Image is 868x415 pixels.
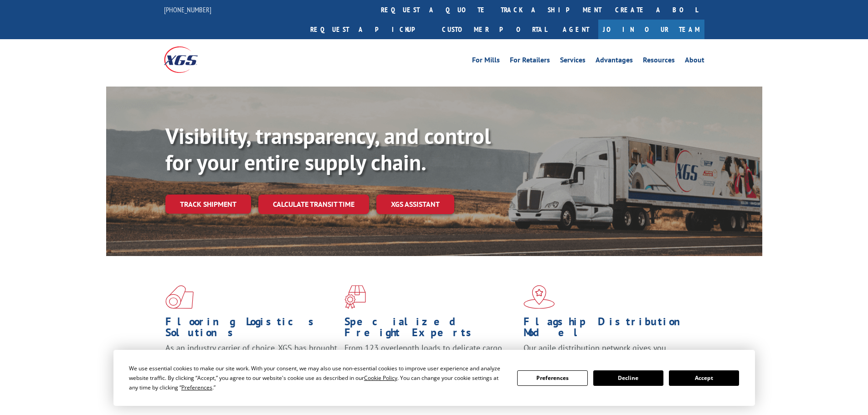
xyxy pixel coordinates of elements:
[258,195,369,214] a: Calculate transit time
[643,56,675,67] a: Resources
[472,56,500,67] a: For Mills
[303,20,435,39] a: Request a pickup
[517,370,587,386] button: Preferences
[554,20,598,39] a: Agent
[113,350,755,406] div: Cookie Consent Prompt
[344,343,517,383] p: From 123 overlength loads to delicate cargo, our experienced staff knows the best way to move you...
[364,374,397,382] span: Cookie Policy
[181,384,212,391] span: Preferences
[165,122,491,176] b: Visibility, transparency, and control for your entire supply chain.
[344,285,366,309] img: xgs-icon-focused-on-flooring-red
[376,195,454,214] a: XGS ASSISTANT
[165,343,337,375] span: As an industry carrier of choice, XGS has brought innovation and dedication to flooring logistics...
[129,364,506,392] div: We use essential cookies to make our site work. With your consent, we may also use non-essential ...
[598,20,704,39] a: Join Our Team
[165,195,251,214] a: Track shipment
[669,370,739,386] button: Accept
[560,56,586,67] a: Services
[685,56,704,67] a: About
[524,285,555,309] img: xgs-icon-flagship-distribution-model-red
[165,316,338,343] h1: Flooring Logistics Solutions
[344,316,517,343] h1: Specialized Freight Experts
[164,5,211,14] a: [PHONE_NUMBER]
[596,56,633,67] a: Advantages
[165,285,194,309] img: xgs-icon-total-supply-chain-intelligence-red
[510,56,550,67] a: For Retailers
[593,370,663,386] button: Decline
[524,316,696,343] h1: Flagship Distribution Model
[524,343,691,364] span: Our agile distribution network gives you nationwide inventory management on demand.
[435,20,554,39] a: Customer Portal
